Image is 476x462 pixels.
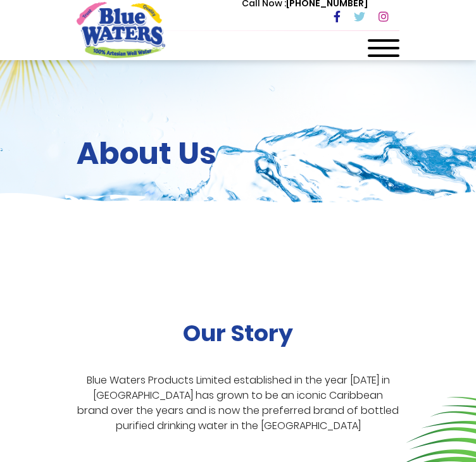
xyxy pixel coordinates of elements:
[183,320,293,347] h2: Our Story
[77,135,399,172] h2: About Us
[77,2,165,58] a: store logo
[77,373,399,434] p: Blue Waters Products Limited established in the year [DATE] in [GEOGRAPHIC_DATA] has grown to be ...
